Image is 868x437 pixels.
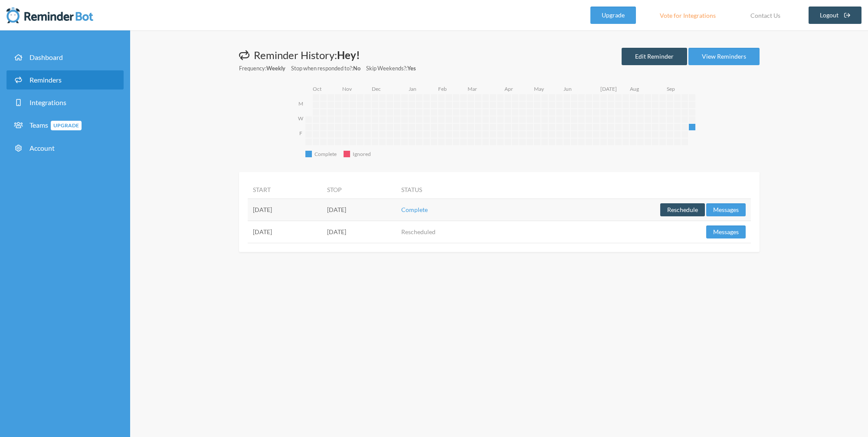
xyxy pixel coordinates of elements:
a: View Reminders [688,48,760,65]
a: Contact Us [740,7,791,24]
td: [DATE] [248,199,322,221]
button: Reschedule [660,203,705,216]
span: Integrations [29,98,66,106]
strong: Weekly [266,65,285,72]
text: Feb [438,86,447,92]
th: Status [396,181,509,199]
span: Teams [29,121,82,129]
text: M [298,100,303,107]
span: Upgrade [51,121,82,130]
text: [DATE] [600,86,617,92]
td: [DATE] [322,221,396,243]
button: Messages [706,225,746,238]
h1: Reminder History: [239,48,416,63]
span: Reminders [29,76,62,84]
a: Integrations [7,93,124,112]
a: Upgrade [590,7,636,24]
td: [DATE] [248,221,322,243]
text: Ignored [353,151,371,157]
text: W [298,115,304,122]
a: Reminders [7,70,124,89]
a: TeamsUpgrade [7,116,124,135]
strong: Yes [407,65,416,72]
text: Apr [504,86,513,92]
text: Jan [409,86,416,92]
small: Stop when responded to?: [291,64,360,73]
a: Dashboard [7,48,124,67]
text: F [299,130,302,136]
a: Edit Reminder [622,48,687,65]
td: Rescheduled [396,221,509,243]
text: Jun [563,86,572,92]
th: Stop [322,181,396,199]
small: Skip Weekends?: [366,64,416,73]
text: Sep [667,86,675,92]
text: Oct [313,86,322,92]
text: Mar [468,86,477,92]
span: Dashboard [29,53,63,61]
strong: Hey! [337,49,360,61]
text: Nov [342,86,352,92]
a: Account [7,139,124,158]
img: Reminder Bot [7,7,93,24]
text: Dec [372,86,381,92]
td: [DATE] [322,199,396,221]
text: Complete [314,151,337,157]
a: Logout [809,7,862,24]
a: Vote for Integrations [649,7,727,24]
th: Start [248,181,322,199]
span: Account [29,144,55,152]
td: Complete [396,199,509,221]
strong: No [353,65,360,72]
text: Aug [630,86,639,92]
small: Frequency: [239,64,285,73]
text: May [534,86,544,92]
button: Messages [706,203,746,216]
